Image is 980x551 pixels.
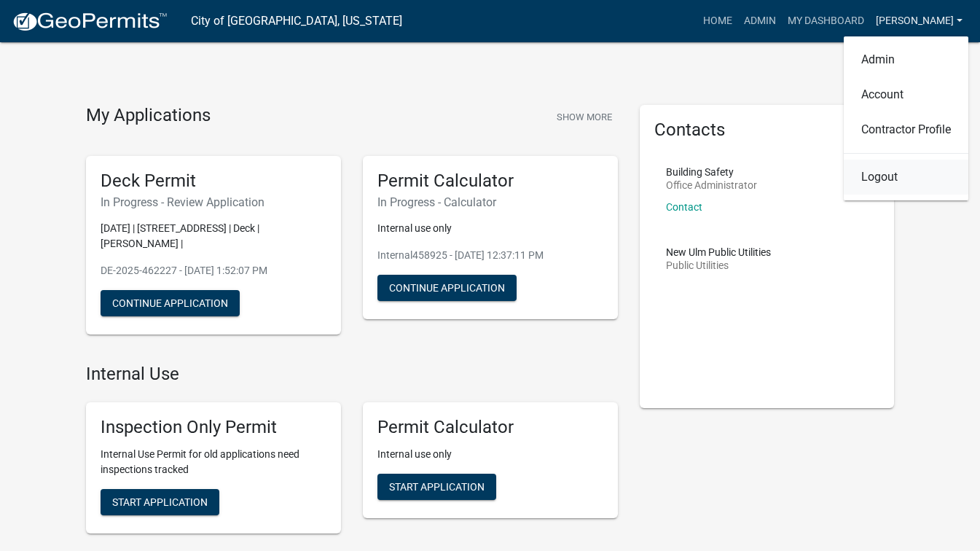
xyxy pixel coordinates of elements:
a: Logout [844,160,968,195]
p: New Ulm Public Utilities [666,247,771,257]
p: Office Administrator [666,180,757,190]
button: Start Application [377,474,496,500]
button: Continue Application [101,290,240,316]
a: [PERSON_NAME] [870,7,968,35]
p: Internal use only [377,221,603,236]
button: Start Application [101,489,219,515]
h6: In Progress - Review Application [101,195,326,209]
p: Public Utilities [666,260,771,270]
p: Internal use only [377,447,603,462]
h5: Deck Permit [101,171,326,192]
h5: Contacts [654,120,880,141]
a: Account [844,77,968,112]
div: [PERSON_NAME] [844,36,968,200]
h5: Inspection Only Permit [101,417,326,438]
p: DE-2025-462227 - [DATE] 1:52:07 PM [101,263,326,278]
h4: Internal Use [86,364,618,385]
a: Contractor Profile [844,112,968,147]
span: Start Application [389,481,485,493]
h6: In Progress - Calculator [377,195,603,209]
button: Continue Application [377,275,517,301]
a: My Dashboard [782,7,870,35]
p: Internal Use Permit for old applications need inspections tracked [101,447,326,477]
button: Show More [551,105,618,129]
span: Start Application [112,496,208,508]
p: Building Safety [666,167,757,177]
a: City of [GEOGRAPHIC_DATA], [US_STATE] [191,9,402,34]
p: Internal458925 - [DATE] 12:37:11 PM [377,248,603,263]
a: Contact [666,201,702,213]
h5: Permit Calculator [377,417,603,438]
a: Admin [844,42,968,77]
a: Admin [738,7,782,35]
p: [DATE] | [STREET_ADDRESS] | Deck | [PERSON_NAME] | [101,221,326,251]
h4: My Applications [86,105,211,127]
h5: Permit Calculator [377,171,603,192]
a: Home [697,7,738,35]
